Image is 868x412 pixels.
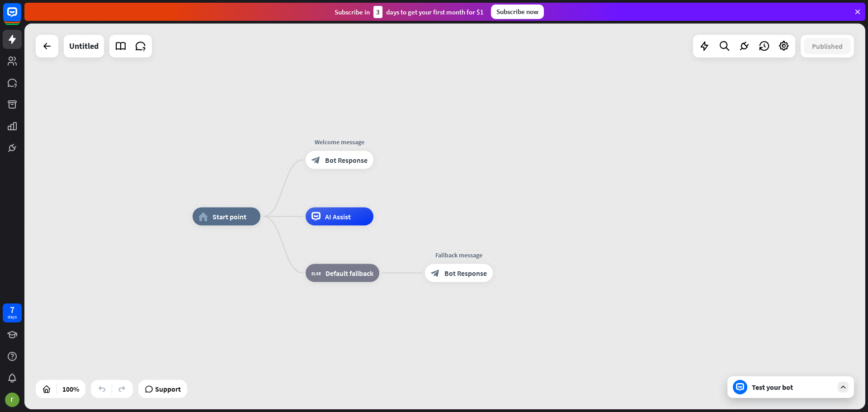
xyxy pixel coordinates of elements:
button: Published [804,38,851,54]
i: home_2 [198,212,208,221]
button: Open LiveChat chat widget [7,4,34,31]
span: Start point [212,212,246,221]
span: Default fallback [325,269,373,278]
i: block_bot_response [431,269,440,278]
i: block_fallback [311,269,321,278]
span: Bot Response [444,269,487,278]
div: days [8,314,17,320]
div: 3 [373,6,382,18]
div: 7 [10,306,14,314]
a: 7 days [3,303,22,322]
div: Fallback message [418,251,500,260]
div: 100% [60,382,82,396]
span: AI Assist [325,212,351,221]
div: Subscribe now [491,5,544,19]
i: block_bot_response [311,156,321,165]
div: Subscribe in days to get your first month for $1 [335,6,484,18]
div: Welcome message [299,137,380,147]
span: Bot Response [325,156,368,165]
span: Support [155,382,181,396]
div: Test your bot [752,383,833,392]
div: Untitled [69,35,99,57]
